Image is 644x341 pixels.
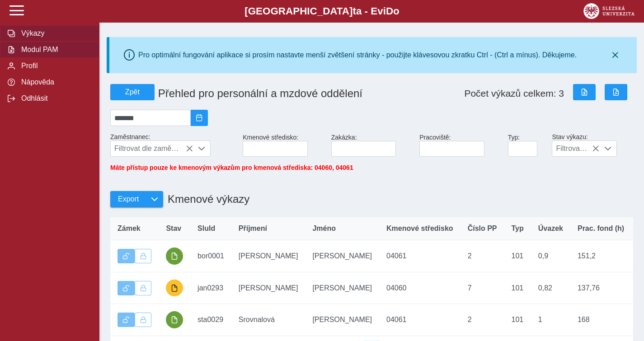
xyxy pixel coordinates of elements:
[190,272,231,304] td: jan0293
[166,311,183,328] button: podepsáno
[512,224,524,233] span: Typ
[461,272,504,304] td: 7
[19,62,92,70] span: Profil
[538,224,563,233] span: Úvazek
[570,272,631,304] td: 137,76
[312,224,336,233] span: Jméno
[416,130,504,160] div: Pracoviště:
[27,5,617,17] b: [GEOGRAPHIC_DATA] a - Evi
[548,130,637,160] div: Stav výkazu:
[531,304,570,336] td: 1
[231,272,306,304] td: [PERSON_NAME]
[231,304,306,336] td: Srovnalová
[393,5,400,17] span: o
[163,188,249,210] h1: Kmenové výkazy
[135,313,152,327] button: Uzamknout lze pouze výkaz, který je podepsán a schválen.
[110,191,146,207] button: Export
[190,240,231,272] td: bor0001
[305,272,379,304] td: [PERSON_NAME]
[531,240,570,272] td: 0,9
[305,304,379,336] td: [PERSON_NAME]
[239,130,328,160] div: Kmenové středisko:
[379,272,461,304] td: 04060
[353,5,356,17] span: t
[570,304,631,336] td: 168
[118,249,135,263] button: Výkaz je odemčen.
[166,248,183,265] button: podepsáno
[328,130,416,160] div: Zakázka:
[110,84,155,100] button: Zpět
[231,240,306,272] td: [PERSON_NAME]
[573,84,596,100] button: Export do Excelu
[578,224,624,233] span: Prac. fond (h)
[111,141,193,156] span: Filtrovat dle zaměstnance
[570,240,631,272] td: 151,2
[135,249,152,263] button: Uzamknout lze pouze výkaz, který je podepsán a schválen.
[504,130,549,160] div: Typ:
[531,272,570,304] td: 0,82
[239,224,267,233] span: Příjmení
[19,46,92,54] span: Modul PAM
[379,304,461,336] td: 04061
[386,5,393,17] span: D
[114,88,150,96] span: Zpět
[552,141,599,156] span: Filtrovat dle stavu
[118,281,135,295] button: Výkaz je odemčen.
[464,88,564,99] span: Počet výkazů celkem: 3
[155,84,420,103] h1: Přehled pro personální a mzdové oddělení
[305,240,379,272] td: [PERSON_NAME]
[191,110,208,126] button: 2025/08
[379,240,461,272] td: 04061
[118,313,135,327] button: Výkaz je odemčen.
[461,304,504,336] td: 2
[605,84,627,100] button: Export do PDF
[386,224,453,233] span: Kmenové středisko
[583,3,635,19] img: logo_web_su.png
[190,304,231,336] td: sta0029
[135,281,152,295] button: Uzamknout lze pouze výkaz, který je podepsán a schválen.
[110,164,353,171] span: Máte přístup pouze ke kmenovým výkazům pro kmenová střediska: 04060, 04061
[19,78,92,86] span: Nápověda
[138,51,577,59] div: Pro optimální fungování aplikace si prosím nastavte menší zvětšení stránky - použijte klávesovou ...
[504,304,531,336] td: 101
[19,94,92,103] span: Odhlásit
[19,29,92,37] span: Výkazy
[504,272,531,304] td: 101
[166,280,183,297] button: probíhají úpravy
[118,195,139,203] span: Export
[118,224,141,233] span: Zámek
[468,224,497,233] span: Číslo PP
[504,240,531,272] td: 101
[166,224,181,233] span: Stav
[107,130,239,160] div: Zaměstnanec:
[197,224,215,233] span: SluId
[461,240,504,272] td: 2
